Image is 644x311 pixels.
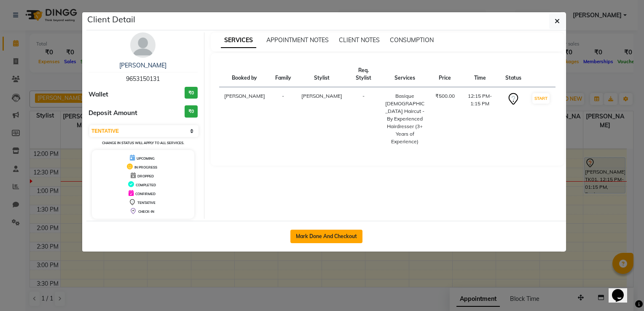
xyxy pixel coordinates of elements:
[266,36,329,44] span: APPOINTMENT NOTES
[137,156,155,161] span: UPCOMING
[301,93,342,99] span: [PERSON_NAME]
[89,108,137,118] span: Deposit Amount
[380,62,430,87] th: Services
[347,62,380,87] th: Req. Stylist
[134,165,157,169] span: IN PROGRESS
[290,230,362,243] button: Mark Done And Checkout
[385,92,425,145] div: Basique [DEMOGRAPHIC_DATA] Haircut - By Experienced Hairdresser (3+ Years of Experience)
[347,87,380,151] td: -
[87,13,135,26] h5: Client Detail
[390,36,434,44] span: CONSUMPTION
[219,62,270,87] th: Booked by
[126,75,160,83] span: 9653150131
[221,33,256,48] span: SERVICES
[460,62,500,87] th: Time
[435,92,455,100] div: ₹500.00
[138,209,154,214] span: CHECK-IN
[137,174,154,178] span: DROPPED
[185,87,198,99] h3: ₹0
[460,87,500,151] td: 12:15 PM-1:15 PM
[102,141,184,145] small: Change in status will apply to all services.
[185,105,198,118] h3: ₹0
[270,62,296,87] th: Family
[137,201,156,205] span: TENTATIVE
[119,62,166,69] a: [PERSON_NAME]
[89,90,108,99] span: Wallet
[136,183,156,187] span: COMPLETED
[270,87,296,151] td: -
[296,62,347,87] th: Stylist
[532,93,550,104] button: START
[500,62,526,87] th: Status
[430,62,460,87] th: Price
[135,192,156,196] span: CONFIRMED
[609,277,636,303] iframe: chat widget
[219,87,270,151] td: [PERSON_NAME]
[339,36,380,44] span: CLIENT NOTES
[130,32,156,58] img: avatar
